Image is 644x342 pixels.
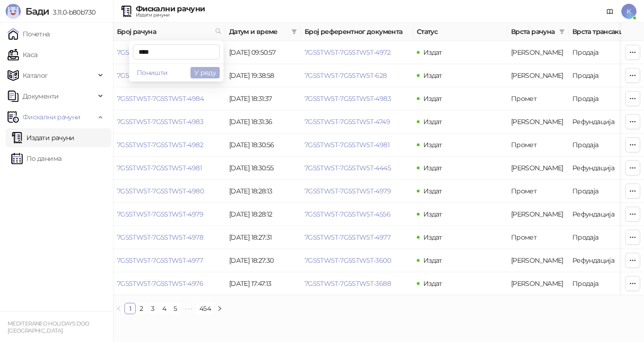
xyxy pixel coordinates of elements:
[136,303,147,314] li: 2
[305,210,390,218] a: 7G5STW5T-7G5STW5T-4556
[507,249,569,272] td: Аванс
[196,303,214,314] li: 454
[25,6,49,17] span: Бади
[305,141,389,149] a: 7G5STW5T-7G5STW5T-4981
[507,23,569,41] th: Врста рачуна
[170,303,181,314] a: 5
[511,26,555,37] span: Врста рачуна
[305,164,391,172] a: 7G5STW5T-7G5STW5T-4445
[125,303,135,314] a: 1
[557,25,567,39] span: filter
[423,71,442,80] span: Издат
[8,25,50,43] a: Почетна
[117,233,203,242] a: 7G5STW5T-7G5STW5T-4978
[507,272,569,295] td: Аванс
[113,157,225,180] td: 7G5STW5T-7G5STW5T-4981
[136,5,205,13] div: Фискални рачуни
[6,4,21,19] img: Logo
[148,303,158,314] a: 3
[117,141,203,149] a: 7G5STW5T-7G5STW5T-4982
[423,141,442,149] span: Издат
[117,48,204,57] a: 7G5STW5T-7G5STW5T-4986
[305,71,387,80] a: 7G5STW5T-7G5STW5T-628
[289,25,299,39] span: filter
[225,272,301,295] td: [DATE] 17:47:13
[225,133,301,157] td: [DATE] 18:30:56
[423,48,442,57] span: Издат
[117,117,203,126] a: 7G5STW5T-7G5STW5T-4983
[214,303,225,314] button: right
[225,87,301,110] td: [DATE] 18:31:37
[181,303,196,314] li: Следећих 5 Страна
[170,303,181,314] li: 5
[291,29,297,34] span: filter
[181,303,196,314] span: •••
[113,180,225,203] td: 7G5STW5T-7G5STW5T-4980
[124,303,136,314] li: 1
[113,203,225,226] td: 7G5STW5T-7G5STW5T-4979
[217,306,223,311] span: right
[423,164,442,172] span: Издат
[113,303,124,314] li: Претходна страна
[116,306,122,311] span: left
[113,87,225,110] td: 7G5STW5T-7G5STW5T-4984
[113,133,225,157] td: 7G5STW5T-7G5STW5T-4982
[423,117,442,126] span: Издат
[113,23,225,41] th: Број рачуна
[225,41,301,64] td: [DATE] 09:50:57
[301,23,413,41] th: Број референтног документа
[49,8,95,17] span: 3.11.0-b80b730
[423,94,442,103] span: Издат
[559,29,565,34] span: filter
[197,303,214,314] a: 454
[8,45,37,64] a: Каса
[225,203,301,226] td: [DATE] 18:28:12
[158,303,170,314] li: 4
[507,226,569,249] td: Промет
[225,249,301,272] td: [DATE] 18:27:30
[113,110,225,133] td: 7G5STW5T-7G5STW5T-4983
[8,320,90,334] small: MEDITERANEO HOLIDAYS DOO [GEOGRAPHIC_DATA]
[507,133,569,157] td: Промет
[305,279,391,288] a: 7G5STW5T-7G5STW5T-3688
[113,303,124,314] button: left
[225,110,301,133] td: [DATE] 18:31:36
[572,26,636,37] span: Врста трансакције
[113,226,225,249] td: 7G5STW5T-7G5STW5T-4978
[413,23,507,41] th: Статус
[190,67,220,78] button: У реду
[117,256,203,265] a: 7G5STW5T-7G5STW5T-4977
[507,64,569,87] td: Аванс
[621,4,636,19] span: K
[507,180,569,203] td: Промет
[423,256,442,265] span: Издат
[117,71,203,80] a: 7G5STW5T-7G5STW5T-4985
[117,26,211,37] span: Број рачуна
[117,210,203,218] a: 7G5STW5T-7G5STW5T-4979
[23,108,80,126] span: Фискални рачуни
[423,279,442,288] span: Издат
[117,279,203,288] a: 7G5STW5T-7G5STW5T-4976
[423,233,442,242] span: Издат
[159,303,169,314] a: 4
[423,210,442,218] span: Издат
[305,256,391,265] a: 7G5STW5T-7G5STW5T-3600
[136,13,205,17] div: Издати рачуни
[305,117,390,126] a: 7G5STW5T-7G5STW5T-4749
[117,187,204,195] a: 7G5STW5T-7G5STW5T-4980
[23,66,48,85] span: Каталог
[507,203,569,226] td: Аванс
[305,233,390,242] a: 7G5STW5T-7G5STW5T-4977
[133,67,172,78] button: Поништи
[507,157,569,180] td: Аванс
[603,4,618,19] a: Документација
[11,128,74,147] a: Издати рачуни
[11,149,61,168] a: По данима
[305,48,390,57] a: 7G5STW5T-7G5STW5T-4972
[136,303,147,314] a: 2
[225,226,301,249] td: [DATE] 18:27:31
[225,64,301,87] td: [DATE] 19:38:58
[225,157,301,180] td: [DATE] 18:30:55
[113,249,225,272] td: 7G5STW5T-7G5STW5T-4977
[507,41,569,64] td: Аванс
